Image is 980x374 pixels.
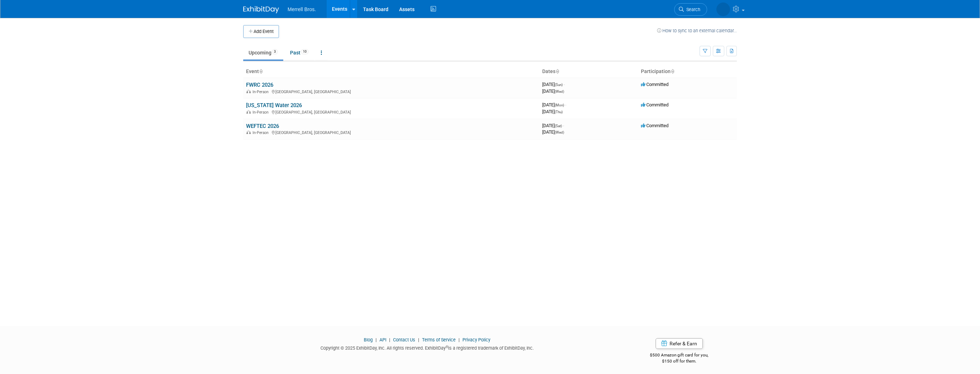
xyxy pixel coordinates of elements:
[246,90,251,93] img: In-Person Event
[253,130,271,135] span: In-Person
[542,129,564,135] span: [DATE]
[374,337,378,342] span: |
[641,82,668,87] span: Committed
[272,49,278,54] span: 3
[301,49,309,54] span: 10
[716,3,730,16] img: Brian Hertzog
[622,358,737,364] div: $150 off for them.
[416,337,421,342] span: |
[253,110,271,115] span: In-Person
[555,68,559,74] a: Sort by Start Date
[243,25,279,38] button: Add Event
[446,345,448,349] sup: ®
[246,129,536,135] div: [GEOGRAPHIC_DATA], [GEOGRAPHIC_DATA]
[539,66,638,78] th: Dates
[243,6,279,13] img: ExhibitDay
[259,68,263,74] a: Sort by Event Name
[246,82,273,88] a: FWRC 2026
[246,109,536,115] div: [GEOGRAPHIC_DATA], [GEOGRAPHIC_DATA]
[641,102,668,107] span: Committed
[243,343,611,351] div: Copyright © 2025 ExhibitDay, Inc. All rights reserved. ExhibitDay is a registered trademark of Ex...
[555,130,564,134] span: (Wed)
[243,46,283,59] a: Upcoming3
[674,3,707,16] a: Search
[555,103,564,107] span: (Mon)
[641,123,668,128] span: Committed
[657,28,737,33] a: How to sync to an external calendar...
[563,123,564,128] span: -
[246,102,302,109] a: [US_STATE] Water 2026
[393,337,415,342] a: Contact Us
[542,102,566,107] span: [DATE]
[246,130,251,134] img: In-Person Event
[622,347,737,364] div: $500 Amazon gift card for you,
[246,110,251,114] img: In-Person Event
[638,66,737,78] th: Participation
[422,337,456,342] a: Terms of Service
[253,90,271,94] span: In-Person
[379,337,386,342] a: API
[288,6,316,12] span: Merrell Bros.
[542,109,563,114] span: [DATE]
[387,337,392,342] span: |
[684,7,700,12] span: Search
[246,123,279,129] a: WEFTEC 2026
[671,68,674,74] a: Sort by Participation Type
[555,124,562,128] span: (Sat)
[564,82,565,87] span: -
[542,88,564,94] span: [DATE]
[246,88,536,94] div: [GEOGRAPHIC_DATA], [GEOGRAPHIC_DATA]
[656,338,703,349] a: Refer & Earn
[542,82,565,87] span: [DATE]
[555,83,563,87] span: (Sun)
[243,66,539,78] th: Event
[364,337,373,342] a: Blog
[542,123,564,128] span: [DATE]
[565,102,566,107] span: -
[285,46,314,59] a: Past10
[462,337,490,342] a: Privacy Policy
[555,90,564,93] span: (Wed)
[457,337,461,342] span: |
[555,110,563,114] span: (Thu)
